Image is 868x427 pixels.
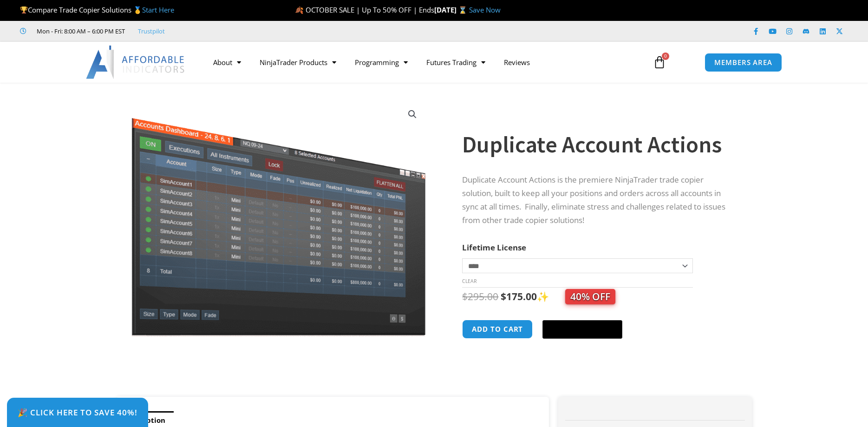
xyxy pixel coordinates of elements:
[462,290,468,303] span: $
[295,5,434,14] span: 🍂 OCTOBER SALE | Up To 50% OFF | Ends
[469,5,501,14] a: Save Now
[501,290,506,303] span: $
[404,106,421,123] a: View full-screen image gallery
[462,278,476,284] a: Clear options
[142,5,174,14] a: Start Here
[20,5,174,14] span: Compare Trade Copier Solutions 🥇
[204,52,250,73] a: About
[417,52,495,73] a: Futures Trading
[662,53,669,60] span: 0
[462,173,733,227] p: Duplicate Account Actions is the premiere NinjaTrader trade copier solution, built to keep all yo...
[346,52,417,73] a: Programming
[86,46,186,79] img: LogoAI | Affordable Indicators – NinjaTrader
[495,52,539,73] a: Reviews
[537,290,615,303] span: ✨
[714,59,772,66] span: MEMBERS AREA
[462,320,533,339] button: Add to cart
[565,289,615,304] span: 40% OFF
[129,99,428,336] img: Screenshot 2024-08-26 15414455555
[138,26,165,37] a: Trustpilot
[542,320,622,339] button: Buy with GPay
[705,53,782,72] a: MEMBERS AREA
[462,290,498,303] bdi: 295.00
[204,52,642,73] nav: Menu
[20,7,27,13] img: 🏆
[434,5,469,14] strong: [DATE] ⌛
[34,26,125,37] span: Mon - Fri: 8:00 AM – 6:00 PM EST
[462,242,526,253] label: Lifetime License
[639,49,680,76] a: 0
[7,398,148,427] a: 🎉 Click Here to save 40%!
[501,290,537,303] bdi: 175.00
[18,408,137,416] span: 🎉 Click Here to save 40%!
[250,52,346,73] a: NinjaTrader Products
[462,128,733,161] h1: Duplicate Account Actions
